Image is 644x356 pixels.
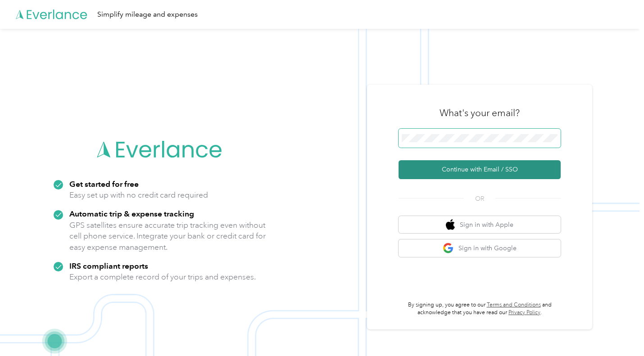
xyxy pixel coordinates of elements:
strong: IRS compliant reports [69,261,148,270]
div: Simplify mileage and expenses [97,9,198,20]
strong: Get started for free [69,179,139,189]
a: Privacy Policy [508,309,540,316]
img: google logo [443,243,454,254]
a: Terms and Conditions [487,302,541,308]
button: google logoSign in with Google [399,239,561,257]
span: OR [464,194,495,203]
p: Export a complete record of your trips and expenses. [69,271,256,283]
p: GPS satellites ensure accurate trip tracking even without cell phone service. Integrate your bank... [69,220,266,253]
p: By signing up, you agree to our and acknowledge that you have read our . [399,301,561,317]
p: Easy set up with no credit card required [69,189,208,201]
h3: What's your email? [440,107,520,119]
button: apple logoSign in with Apple [399,216,561,234]
button: Continue with Email / SSO [399,160,561,179]
strong: Automatic trip & expense tracking [69,209,194,218]
img: apple logo [446,219,455,230]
